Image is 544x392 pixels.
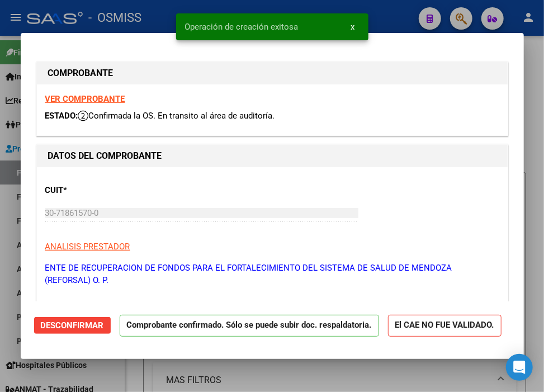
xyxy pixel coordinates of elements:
button: Desconfirmar [34,317,111,334]
div: Open Intercom Messenger [506,354,533,381]
span: x [351,22,355,32]
a: VER COMPROBANTE [45,94,125,104]
p: Comprobante confirmado. Sólo se puede subir doc. respaldatoria. [120,315,379,337]
button: x [342,17,364,37]
span: Confirmada la OS. En transito al área de auditoría. [78,111,275,121]
span: ESTADO: [45,111,78,121]
strong: El CAE NO FUE VALIDADO. [388,315,502,337]
strong: COMPROBANTE [48,68,113,78]
p: ENTE DE RECUPERACION DE FONDOS PARA EL FORTALECIMIENTO DEL SISTEMA DE SALUD DE MENDOZA (REFORSAL)... [45,262,499,287]
span: Desconfirmar [41,320,104,330]
span: Operación de creación exitosa [185,21,299,32]
span: ANALISIS PRESTADOR [45,242,130,252]
p: CUIT [45,184,182,197]
strong: DATOS DEL COMPROBANTE [48,150,162,161]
